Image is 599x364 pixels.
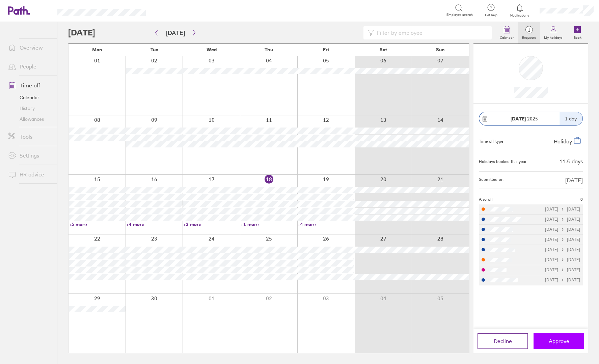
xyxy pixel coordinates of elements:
span: Thu [265,47,273,52]
a: Book [567,22,588,44]
strong: [DATE] [511,116,526,122]
div: 1 day [559,112,582,125]
span: Approve [549,338,569,344]
a: HR advice [3,168,57,181]
label: Calendar [496,34,518,40]
input: Filter by employee [374,26,488,39]
span: Get help [480,13,502,17]
div: Search [164,7,181,13]
a: My holidays [540,22,567,44]
a: History [3,103,57,114]
a: People [3,60,57,73]
a: +1 more [241,221,297,227]
a: Overview [3,41,57,54]
label: Book [570,34,586,40]
a: +4 more [298,221,354,227]
a: Tools [3,130,57,143]
span: 1 [518,27,540,33]
div: [DATE] [DATE] [545,268,580,272]
span: Holiday [554,138,572,145]
div: [DATE] [DATE] [545,237,580,242]
div: [DATE] [DATE] [545,207,580,212]
span: 8 [580,197,583,202]
span: Decline [494,338,512,344]
span: Also off [479,197,493,202]
label: My holidays [540,34,567,40]
div: Time off type [479,136,503,144]
a: 1Requests [518,22,540,44]
div: [DATE] [DATE] [545,247,580,252]
a: +5 more [69,221,126,227]
a: Time off [3,79,57,92]
div: [DATE] [DATE] [545,217,580,222]
span: [DATE] [565,177,583,183]
div: [DATE] [DATE] [545,227,580,232]
a: Settings [3,149,57,162]
span: Sat [380,47,387,52]
span: Notifications [509,13,531,18]
div: [DATE] [DATE] [545,278,580,282]
a: Notifications [509,3,531,18]
a: Allowances [3,114,57,124]
div: Holidays booked this year [479,159,527,164]
span: Tue [151,47,158,52]
a: +2 more [183,221,240,227]
a: +4 more [126,221,183,227]
span: Mon [92,47,102,52]
button: [DATE] [161,27,190,38]
span: Sun [436,47,445,52]
span: Wed [207,47,217,52]
label: Requests [518,34,540,40]
span: Submitted on [479,177,503,183]
a: Calendar [496,22,518,44]
div: [DATE] [DATE] [545,257,580,262]
a: Calendar [3,92,57,103]
div: 11.5 days [560,158,583,164]
span: 2025 [511,116,538,121]
span: Employee search [446,13,473,17]
span: Fri [323,47,329,52]
button: Approve [534,333,584,349]
button: Decline [478,333,528,349]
